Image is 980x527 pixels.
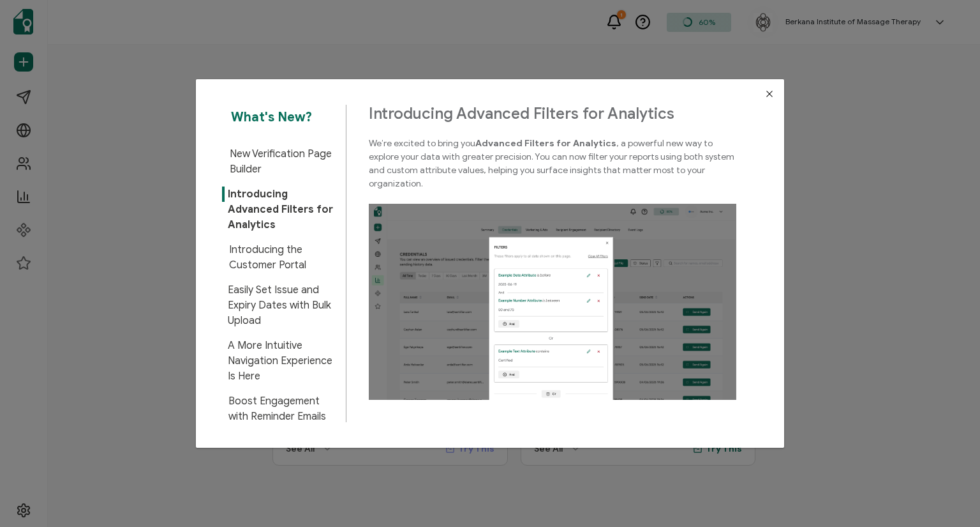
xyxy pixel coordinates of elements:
h4: Introducing Advanced Filters for Analytics [369,105,736,123]
span: Easily Set Issue and Expiry Dates with Bulk Upload [228,282,336,328]
p: We’re excited to bring you , a powerful new way to explore your data with greater precision. You ... [369,137,736,190]
div: dialog [196,79,784,448]
button: Close [755,79,784,109]
span: What's New? [221,108,336,127]
span: Introducing the Customer Portal [229,242,336,273]
span: A More Intuitive Navigation Experience Is Here [228,338,336,384]
span: Boost Engagement with Reminder Emails [228,393,336,424]
span: Introducing Advanced Filters for Analytics [228,187,336,233]
strong: Advanced Filters for Analytics [475,138,616,149]
span: New Verification Page Builder [230,146,336,177]
iframe: Chat Widget [768,383,980,527]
